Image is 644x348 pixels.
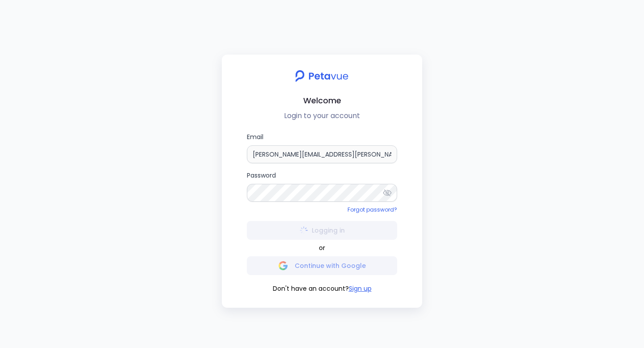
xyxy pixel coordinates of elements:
label: Password [247,170,397,202]
p: Login to your account [229,110,415,121]
h2: Welcome [229,94,415,107]
input: Email [247,145,397,163]
a: Forgot password? [347,206,397,213]
input: Password [247,184,397,202]
span: Don't have an account? [273,284,349,293]
img: petavue logo [289,65,354,87]
span: or [319,243,325,253]
button: Sign up [349,284,372,293]
label: Email [247,132,397,163]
